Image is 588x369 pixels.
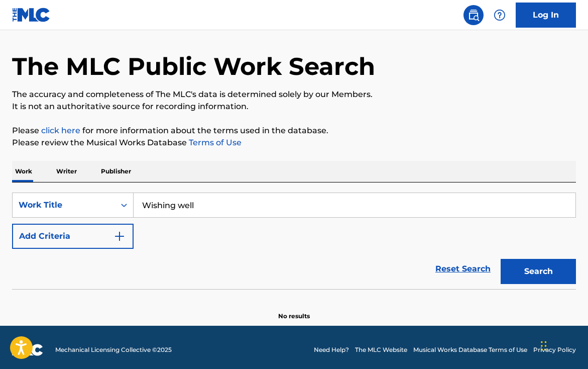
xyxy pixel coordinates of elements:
p: No results [278,300,310,321]
p: It is not an authoritative source for recording information. [12,101,576,113]
a: Public Search [463,5,484,25]
p: Publisher [98,161,134,182]
div: Help [490,5,510,25]
p: The accuracy and completeness of The MLC's data is determined solely by our Members. [12,88,576,101]
p: Work [12,161,35,182]
form: Search Form [12,193,576,289]
a: Need Help? [314,345,349,354]
p: Please for more information about the terms used in the database. [12,125,576,137]
a: Privacy Policy [533,345,576,354]
a: Musical Works Database Terms of Use [413,345,527,354]
img: MLC Logo [12,8,51,22]
img: help [494,9,506,21]
span: Mechanical Licensing Collective © 2025 [55,345,172,354]
button: Search [501,259,576,284]
button: Add Criteria [12,224,134,249]
div: Drag [541,331,547,361]
p: Please review the Musical Works Database [12,137,576,149]
iframe: Chat Widget [538,321,588,369]
a: Log In [516,3,576,28]
img: search [467,9,480,21]
a: Reset Search [430,258,496,280]
h1: The MLC Public Work Search [12,51,375,81]
a: Terms of Use [187,138,242,147]
p: Writer [53,161,80,182]
a: click here [41,126,80,135]
img: 9d2ae6d4665cec9f34b9.svg [113,230,126,242]
div: Work Title [19,199,109,211]
a: The MLC Website [355,345,407,354]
